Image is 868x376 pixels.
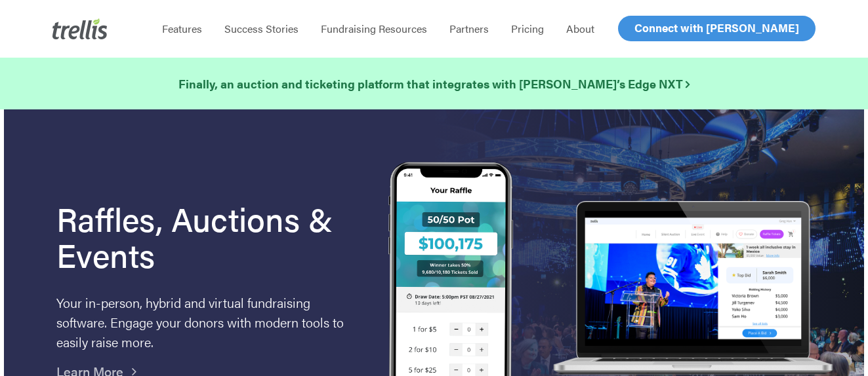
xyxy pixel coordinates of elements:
a: Finally, an auction and ticketing platform that integrates with [PERSON_NAME]’s Edge NXT [178,75,690,93]
a: Connect with [PERSON_NAME] [618,16,816,41]
span: Partners [449,21,489,36]
span: Pricing [511,21,544,36]
p: Your in-person, hybrid and virtual fundraising software. Engage your donors with modern tools to ... [56,293,354,352]
a: Partners [438,22,500,35]
a: Features [151,22,213,35]
a: Success Stories [213,22,310,35]
span: About [566,21,594,36]
img: Trellis [52,18,108,39]
a: Fundraising Resources [310,22,438,35]
a: Pricing [500,22,555,35]
span: Success Stories [224,21,299,36]
strong: Finally, an auction and ticketing platform that integrates with [PERSON_NAME]’s Edge NXT [178,75,690,92]
span: Features [162,21,202,36]
span: Fundraising Resources [321,21,427,36]
a: About [555,22,606,35]
h1: Raffles, Auctions & Events [56,200,354,273]
span: Connect with [PERSON_NAME] [634,20,799,35]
